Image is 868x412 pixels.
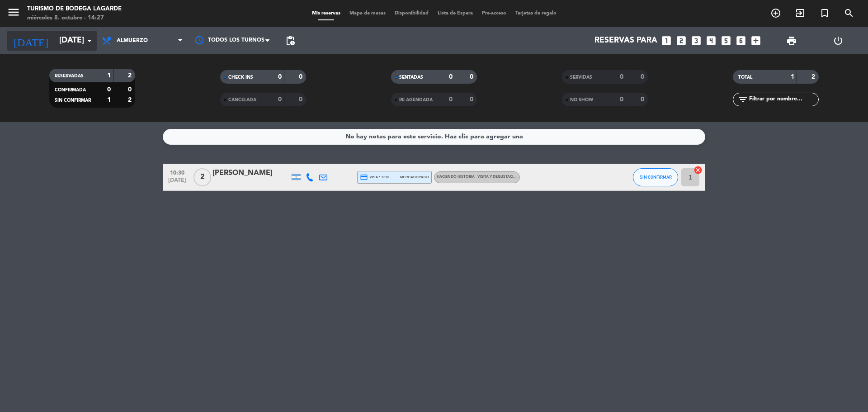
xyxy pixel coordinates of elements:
[360,173,389,181] span: visa * 7370
[819,8,830,19] i: turned_in_not
[738,75,752,80] span: TOTAL
[299,74,304,80] strong: 0
[641,74,646,80] strong: 0
[345,132,523,142] div: No hay notas para este servicio. Haz clic para agregar una
[449,96,453,103] strong: 0
[228,75,253,80] span: CHECK INS
[437,175,555,179] span: HACIENDO HISTORIA - visita y degustación - Idioma: Español
[128,72,133,79] strong: 2
[720,35,732,47] i: looks_5
[399,98,433,102] span: RE AGENDADA
[511,11,561,16] span: Tarjetas de regalo
[811,74,817,80] strong: 2
[166,177,189,188] span: [DATE]
[748,95,818,104] input: Filtrar por nombre...
[55,74,84,78] span: RESERVADAS
[791,74,794,80] strong: 1
[399,75,423,80] span: SENTADAS
[166,167,189,177] span: 10:30
[570,98,593,102] span: NO SHOW
[470,74,475,80] strong: 0
[570,75,592,80] span: SERVIDAS
[675,35,687,47] i: looks_two
[107,97,111,103] strong: 1
[477,11,511,16] span: Pre-acceso
[433,11,477,16] span: Lista de Espera
[705,35,717,47] i: looks_4
[640,175,672,180] span: SIN CONFIRMAR
[795,8,806,19] i: exit_to_app
[345,11,390,16] span: Mapa de mesas
[449,74,453,80] strong: 0
[228,98,256,102] span: CANCELADA
[400,174,429,180] span: mercadopago
[307,11,345,16] span: Mis reservas
[620,74,623,80] strong: 0
[299,96,304,103] strong: 0
[7,31,55,51] i: [DATE]
[360,173,368,181] i: credit_card
[690,35,702,47] i: looks_3
[815,27,861,54] div: LOG OUT
[285,35,296,46] span: pending_actions
[55,98,91,103] span: SIN CONFIRMAR
[27,14,122,23] div: miércoles 8. octubre - 14:27
[27,5,122,14] div: Turismo de Bodega Lagarde
[633,168,678,186] button: SIN CONFIRMAR
[7,5,20,22] button: menu
[278,74,282,80] strong: 0
[594,36,657,45] span: Reservas para
[737,94,748,105] i: filter_list
[117,38,148,44] span: Almuerzo
[212,167,289,179] div: [PERSON_NAME]
[833,35,844,46] i: power_settings_new
[770,8,781,19] i: add_circle_outline
[641,96,646,103] strong: 0
[55,88,86,92] span: CONFIRMADA
[107,86,111,93] strong: 0
[693,166,703,175] i: cancel
[390,11,433,16] span: Disponibilidad
[470,96,475,103] strong: 0
[844,8,854,19] i: search
[278,96,282,103] strong: 0
[84,35,95,46] i: arrow_drop_down
[193,168,211,186] span: 2
[7,5,20,19] i: menu
[735,35,747,47] i: looks_6
[660,35,672,47] i: looks_one
[620,96,623,103] strong: 0
[128,86,133,93] strong: 0
[786,35,797,46] span: print
[128,97,133,103] strong: 2
[750,35,762,47] i: add_box
[107,72,111,79] strong: 1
